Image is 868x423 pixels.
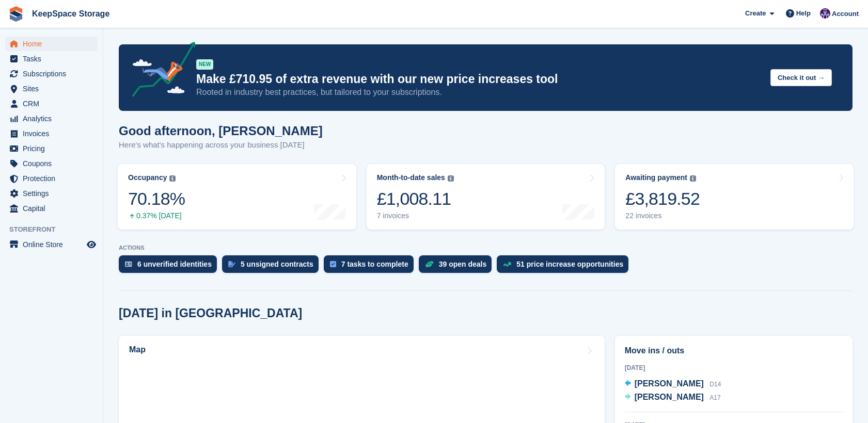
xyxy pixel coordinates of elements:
div: £1,008.11 [377,188,454,209]
img: icon-info-grey-7440780725fd019a000dd9b08b2336e03edf1995a4989e88bcd33f0948082b44.svg [169,175,176,182]
a: Preview store [85,238,98,251]
img: stora-icon-8386f47178a22dfd0bd8f6a31ec36ba5ce8667c1dd55bd0f319d3a0aa187defe.svg [8,6,24,22]
a: 5 unsigned contracts [222,255,324,278]
img: task-75834270c22a3079a89374b754ae025e5fb1db73e45f91037f5363f120a921f8.svg [330,261,336,267]
img: price_increase_opportunities-93ffe204e8149a01c8c9dc8f82e8f89637d9d84a8eef4429ea346261dce0b2c0.svg [503,262,511,267]
span: Coupons [23,156,85,171]
span: Account [832,9,859,19]
a: menu [5,186,98,201]
img: icon-info-grey-7440780725fd019a000dd9b08b2336e03edf1995a4989e88bcd33f0948082b44.svg [690,175,696,182]
span: Help [796,8,811,19]
img: icon-info-grey-7440780725fd019a000dd9b08b2336e03edf1995a4989e88bcd33f0948082b44.svg [448,175,454,182]
p: Make £710.95 of extra revenue with our new price increases tool [196,72,762,87]
a: KeepSpace Storage [28,5,114,22]
a: menu [5,67,98,81]
span: CRM [23,96,85,111]
div: 22 invoices [625,211,700,220]
span: Tasks [23,52,85,66]
span: Capital [23,201,85,216]
span: Analytics [23,111,85,126]
img: verify_identity-adf6edd0f0f0b5bbfe63781bf79b02c33cf7c696d77639b501bdc392416b5a36.svg [125,261,132,267]
div: 5 unsigned contracts [241,260,313,268]
a: [PERSON_NAME] D14 [625,378,721,391]
a: 7 tasks to complete [324,255,419,278]
img: Charlotte Jobling [820,8,830,19]
a: menu [5,171,98,186]
span: Home [23,37,85,51]
p: Rooted in industry best practices, but tailored to your subscriptions. [196,87,762,98]
span: Invoices [23,126,85,141]
a: menu [5,52,98,66]
span: Create [745,8,766,19]
a: 39 open deals [419,255,497,278]
p: Here's what's happening across your business [DATE] [119,139,323,151]
span: Subscriptions [23,67,85,81]
button: Check it out → [770,69,832,86]
img: price-adjustments-announcement-icon-8257ccfd72463d97f412b2fc003d46551f7dbcb40ab6d574587a9cd5c0d94... [123,42,196,101]
a: 51 price increase opportunities [497,255,634,278]
div: NEW [196,59,213,70]
a: Month-to-date sales £1,008.11 7 invoices [367,164,605,230]
div: Awaiting payment [625,173,687,182]
div: 39 open deals [439,260,487,268]
span: A17 [709,394,720,401]
div: Month-to-date sales [377,173,445,182]
a: [PERSON_NAME] A17 [625,391,721,404]
a: menu [5,37,98,51]
a: menu [5,111,98,126]
h2: Map [129,345,146,354]
a: menu [5,82,98,96]
span: Storefront [9,224,103,235]
div: 51 price increase opportunities [516,260,623,268]
span: D14 [709,381,721,388]
a: menu [5,201,98,216]
a: 6 unverified identities [119,255,222,278]
span: Protection [23,171,85,186]
div: £3,819.52 [625,188,700,209]
span: Pricing [23,141,85,156]
h1: Good afternoon, [PERSON_NAME] [119,124,323,138]
div: [DATE] [625,363,843,372]
span: [PERSON_NAME] [635,393,704,401]
a: menu [5,237,98,252]
span: Sites [23,82,85,96]
div: 0.37% [DATE] [128,211,185,220]
div: 7 invoices [377,211,454,220]
h2: Move ins / outs [625,345,843,357]
h2: [DATE] in [GEOGRAPHIC_DATA] [119,306,302,320]
img: deal-1b604bf984904fb50ccaf53a9ad4b4a5d6e5aea283cecdc64d6e3604feb123c2.svg [425,261,434,268]
span: [PERSON_NAME] [635,379,704,388]
div: 6 unverified identities [137,260,212,268]
span: Online Store [23,237,85,252]
div: 7 tasks to complete [341,260,408,268]
a: menu [5,156,98,171]
a: Occupancy 70.18% 0.37% [DATE] [118,164,356,230]
a: menu [5,141,98,156]
a: Awaiting payment £3,819.52 22 invoices [615,164,854,230]
div: 70.18% [128,188,185,209]
a: menu [5,96,98,111]
span: Settings [23,186,85,201]
div: Occupancy [128,173,167,182]
p: ACTIONS [119,245,853,251]
a: menu [5,126,98,141]
img: contract_signature_icon-13c848040528278c33f63329250d36e43548de30e8caae1d1a13099fd9432cc5.svg [228,261,235,267]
